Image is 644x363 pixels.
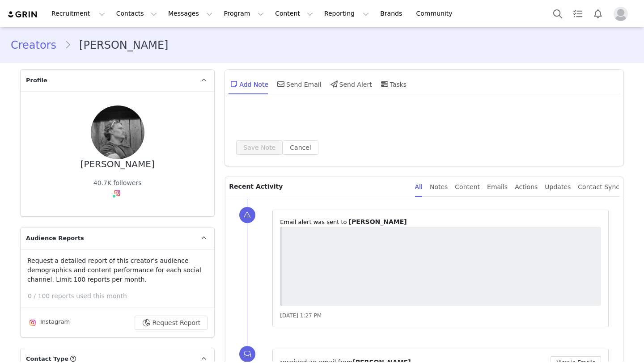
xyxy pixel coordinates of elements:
[608,7,637,21] button: Profile
[568,4,588,24] a: Tasks
[11,37,64,53] a: Creators
[379,73,407,95] div: Tasks
[415,177,423,197] div: All
[329,73,372,95] div: Send Alert
[411,4,462,24] a: Community
[91,106,144,159] img: f0952800-ee9f-4739-bdc8-a5c17d43486e--s.jpg
[163,4,218,24] button: Messages
[7,10,38,19] img: grin logo
[515,177,538,197] div: Actions
[487,177,508,197] div: Emails
[283,140,318,155] button: Cancel
[455,177,480,197] div: Content
[275,73,322,95] div: Send Email
[46,4,110,24] button: Recruitment
[135,316,208,330] button: Request Report
[26,234,84,243] span: Audience Reports
[375,4,410,24] a: Brands
[430,177,448,197] div: Notes
[229,177,407,197] p: Recent Activity
[578,177,619,197] div: Contact Sync
[218,4,269,24] button: Program
[614,7,628,21] img: placeholder-profile.jpg
[26,76,47,85] span: Profile
[111,4,162,24] button: Contacts
[236,140,283,155] button: Save Note
[319,4,374,24] button: Reporting
[29,319,36,326] img: instagram.svg
[27,256,208,284] p: Request a detailed report of this creator's audience demographics and content performance for eac...
[80,159,155,169] div: [PERSON_NAME]
[545,177,571,197] div: Updates
[114,190,121,197] img: instagram.svg
[548,4,568,24] button: Search
[280,217,601,227] p: ⁨Email⁩ alert was sent to ⁨ ⁩
[349,218,407,225] span: [PERSON_NAME]
[229,73,268,95] div: Add Note
[27,317,70,328] div: Instagram
[28,291,214,301] p: 0 / 100 reports used this month
[280,312,322,319] span: [DATE] 1:27 PM
[588,4,608,24] button: Notifications
[93,178,142,188] div: 40.7K followers
[270,4,318,24] button: Content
